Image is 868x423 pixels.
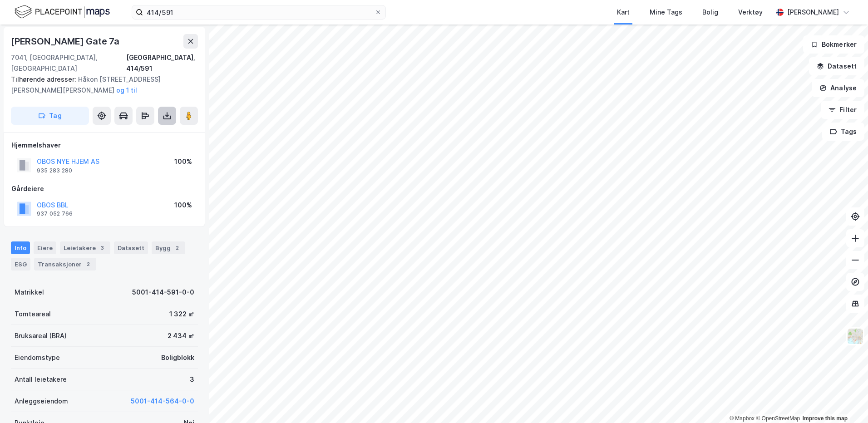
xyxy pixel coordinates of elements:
[190,374,194,385] div: 3
[730,415,755,422] a: Mapbox
[161,352,194,363] div: Boligblokk
[823,379,868,423] div: Kontrollprogram for chat
[143,5,375,19] input: Søk på adresse, matrikkel, gårdeiere, leietakere eller personer
[174,156,192,167] div: 100%
[822,123,864,141] button: Tags
[173,243,182,252] div: 2
[84,260,93,269] div: 2
[34,258,96,271] div: Transaksjoner
[114,241,148,254] div: Datasett
[803,35,864,54] button: Bokmerker
[15,330,67,341] div: Bruksareal (BRA)
[15,352,60,363] div: Eiendomstype
[174,200,192,211] div: 100%
[756,415,800,422] a: OpenStreetMap
[15,396,68,407] div: Anleggseiendom
[152,241,185,254] div: Bygg
[11,75,78,83] span: Tilhørende adresser:
[168,330,194,341] div: 2 434 ㎡
[37,210,73,217] div: 937 052 766
[812,79,864,97] button: Analyse
[787,7,839,18] div: [PERSON_NAME]
[821,101,864,119] button: Filter
[34,241,56,254] div: Eiere
[11,74,191,96] div: Håkon [STREET_ADDRESS][PERSON_NAME][PERSON_NAME]
[809,57,864,75] button: Datasett
[11,34,121,49] div: [PERSON_NAME] Gate 7a
[847,328,864,345] img: Z
[37,167,72,174] div: 935 283 280
[738,7,763,18] div: Verktøy
[803,415,848,422] a: Improve this map
[132,287,194,298] div: 5001-414-591-0-0
[169,309,194,320] div: 1 322 ㎡
[131,396,194,407] button: 5001-414-564-0-0
[11,107,89,125] button: Tag
[98,243,107,252] div: 3
[15,374,67,385] div: Antall leietakere
[15,287,44,298] div: Matrikkel
[15,309,51,320] div: Tomteareal
[11,52,126,74] div: 7041, [GEOGRAPHIC_DATA], [GEOGRAPHIC_DATA]
[617,7,630,18] div: Kart
[702,7,718,18] div: Bolig
[11,140,197,151] div: Hjemmelshaver
[11,241,30,254] div: Info
[650,7,682,18] div: Mine Tags
[60,241,110,254] div: Leietakere
[15,4,110,20] img: logo.f888ab2527a4732fd821a326f86c7f29.svg
[126,52,198,74] div: [GEOGRAPHIC_DATA], 414/591
[11,183,197,194] div: Gårdeiere
[11,258,30,271] div: ESG
[823,379,868,423] iframe: Chat Widget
